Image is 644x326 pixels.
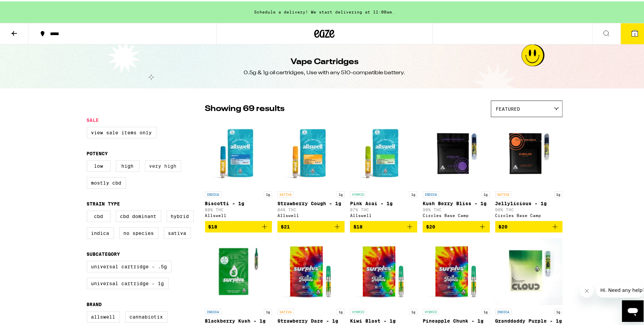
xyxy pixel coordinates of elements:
[277,307,294,314] p: SATIVA
[87,310,120,321] label: Allswell
[495,212,563,216] div: Circles Base Camp
[554,190,563,196] p: 1g
[423,206,490,211] p: 90% THC
[87,200,120,205] legend: Strain Type
[596,281,644,296] iframe: Message from company
[409,190,417,196] p: 1g
[350,119,417,220] a: Open page for Pink Acai - 1g from Allswell
[87,276,169,288] label: Universal Cartridge - 1g
[495,307,512,314] p: INDICA
[119,226,158,238] label: No Species
[495,220,563,231] button: Add to bag
[337,190,345,196] p: 1g
[277,212,345,216] div: Allswell
[205,119,272,187] img: Allswell - Biscotti - 1g
[423,237,490,304] img: Surplus - Pineapple Chunk - 1g
[205,119,272,220] a: Open page for Biscotti - 1g from Allswell
[423,317,490,322] p: Pineapple Chunk - 1g
[423,119,490,187] img: Circles Base Camp - Kush Berry Bliss - 1g
[205,307,221,314] p: INDICA
[208,223,218,228] span: $18
[277,119,345,220] a: Open page for Strawberry Cough - 1g from Allswell
[125,310,168,321] label: Cannabiotix
[353,223,363,228] span: $18
[205,220,272,231] button: Add to bag
[350,237,417,304] img: Surplus - Kiwi Blast - 1g
[350,317,417,322] p: Kiwi Blast - 1g
[87,260,172,271] label: Universal Cartridge - .5g
[277,119,345,187] img: Allswell - Strawberry Cough - 1g
[350,212,417,216] div: Allswell
[244,68,405,75] div: 0.5g & 1g oil cartridges, Use with any 510-compatible battery.
[281,223,290,228] span: $21
[116,209,161,221] label: CBD Dominant
[495,119,563,220] a: Open page for Jellylicious - 1g from Circles Base Camp
[291,55,358,66] h1: Vape Cartridges
[580,283,594,296] iframe: Close message
[350,220,417,231] button: Add to bag
[634,31,636,35] span: 1
[622,299,644,321] iframe: Button to launch messaging window
[205,102,285,113] p: Showing 69 results
[482,190,490,196] p: 1g
[495,237,563,304] img: Cloud - Granddaddy Purple - 1g
[167,209,194,221] label: Hybrid
[277,220,345,231] button: Add to bag
[337,307,345,314] p: 1g
[350,307,366,314] p: HYBRID
[277,206,345,211] p: 84% THC
[87,250,120,255] legend: Subcategory
[87,209,110,221] label: CBD
[264,307,272,314] p: 1g
[277,237,345,304] img: Surplus - Strawberry Daze - 1g
[350,119,417,187] img: Allswell - Pink Acai - 1g
[87,116,99,121] legend: Sale
[87,226,114,238] label: Indica
[495,199,563,205] p: Jellylicious - 1g
[87,159,110,170] label: Low
[264,190,272,196] p: 1g
[87,176,126,187] label: Mostly CBD
[423,307,439,314] p: HYBRID
[205,317,272,322] p: Blackberry Kush - 1g
[409,307,417,314] p: 1g
[350,199,417,205] p: Pink Acai - 1g
[4,5,49,10] span: Hi. Need any help?
[496,105,520,110] span: Featured
[205,199,272,205] p: Biscotti - 1g
[482,307,490,314] p: 1g
[205,190,221,196] p: INDICA
[423,199,490,205] p: Kush Berry Bliss - 1g
[423,212,490,216] div: Circles Base Camp
[87,300,102,306] legend: Brand
[350,206,417,211] p: 87% THC
[116,159,140,170] label: High
[554,307,563,314] p: 1g
[499,223,508,228] span: $20
[205,237,272,304] img: Surplus - Blackberry Kush - 1g
[495,317,563,322] p: Granddaddy Purple - 1g
[277,190,294,196] p: SATIVA
[495,190,512,196] p: SATIVA
[205,206,272,211] p: 88% THC
[87,150,108,155] legend: Potency
[87,126,156,137] label: View Sale Items Only
[426,223,435,228] span: $20
[145,159,181,170] label: Very High
[423,190,439,196] p: INDICA
[350,190,366,196] p: HYBRID
[205,212,272,216] div: Allswell
[277,199,345,205] p: Strawberry Cough - 1g
[164,226,191,238] label: Sativa
[423,119,490,220] a: Open page for Kush Berry Bliss - 1g from Circles Base Camp
[495,119,563,187] img: Circles Base Camp - Jellylicious - 1g
[423,220,490,231] button: Add to bag
[277,317,345,322] p: Strawberry Daze - 1g
[495,206,563,211] p: 90% THC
